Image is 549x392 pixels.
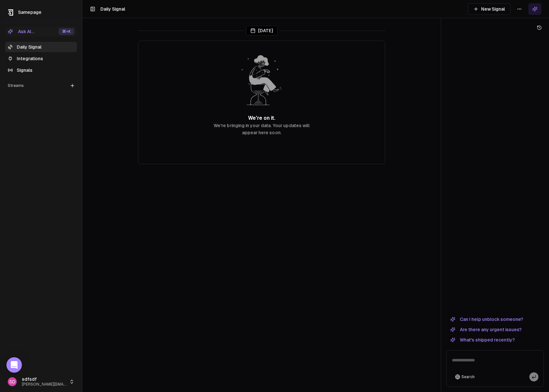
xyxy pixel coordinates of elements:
[59,28,74,35] div: ⌘ +K
[213,122,310,136] p: We're bringing in your data. Your updates will appear here soon.
[5,53,77,64] a: Integrations
[8,377,17,386] span: SD
[22,377,67,382] span: sdfsdf
[5,374,77,389] button: SDsdfsdf[PERSON_NAME][EMAIL_ADDRESS]
[246,26,277,35] div: [DATE]
[8,28,34,35] div: Ask AI...
[446,336,519,344] button: What's shipped recently?
[446,326,526,333] button: Are there any urgent issues?
[100,6,125,12] h1: Daily Signal
[5,26,77,37] button: Ask AI...⌘+K
[5,80,77,91] div: Streams
[5,42,77,52] a: Daily Signal
[446,315,527,323] button: Can I help unblock someone?
[213,114,310,122] h2: We're on it.
[6,357,22,373] div: Open Intercom Messenger
[5,65,77,75] a: Signals
[468,3,510,15] button: New Signal
[452,372,478,381] button: Search
[18,10,42,15] span: Samepage
[22,382,67,387] span: [PERSON_NAME][EMAIL_ADDRESS]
